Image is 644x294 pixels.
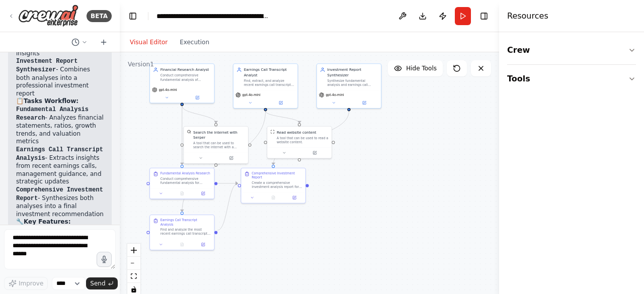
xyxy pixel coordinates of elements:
button: Switch to previous chat [67,36,92,48]
div: Financial Research AnalystConduct comprehensive fundamental analysis of {stock_symbol} by researc... [149,63,215,103]
button: Execution [174,36,215,48]
button: fit view [127,270,140,283]
g: Edge from 8fc1197e-4655-4652-9838-9a65a9dd2a96 to 2801a95d-048e-42e2-99b9-9db5c17a8809 [180,111,268,212]
strong: Key Features: [24,218,70,225]
div: Earnings Call Transcript AnalystFind, extract, and analyze recent earnings call transcripts for {... [233,63,298,109]
g: Edge from b6fb7191-762a-408d-b777-fc5f3da001c3 to 651bb5d6-c488-41aa-b1ee-88e2285b0dc2 [217,181,237,186]
strong: Tasks Workflow: [24,97,78,105]
button: Open in side panel [194,241,212,247]
div: Comprehensive Investment Report [252,171,302,180]
g: Edge from 2801a95d-048e-42e2-99b9-9db5c17a8809 to 651bb5d6-c488-41aa-b1ee-88e2285b0dc2 [217,181,237,233]
button: Visual Editor [124,36,174,48]
g: Edge from 38991ae1-3010-4147-b503-23d97f67cfd6 to 52f7d549-b5ca-4e02-893e-b7244222bdad [180,106,219,123]
li: - Analyzes financial statements, ratios, growth trends, and valuation metrics [16,106,104,146]
button: Open in side panel [266,100,296,106]
div: Find, extract, and analyze recent earnings call transcripts for {stock_symbol} to identify key in... [244,78,295,87]
div: A tool that can be used to search the internet with a search_query. Supports different search typ... [193,141,245,150]
button: Hide Tools [388,60,443,76]
div: Conduct comprehensive fundamental analysis of {stock_symbol} by researching financial statements,... [160,73,211,82]
div: BETA [87,10,112,22]
h2: 📋 [16,97,104,106]
div: Version 1 [128,60,154,68]
g: Edge from 38991ae1-3010-4147-b503-23d97f67cfd6 to b6fb7191-762a-408d-b777-fc5f3da001c3 [180,106,185,165]
li: - Combines both analyses into a professional investment report [16,57,104,97]
button: Open in side panel [194,190,212,197]
img: SerperDevTool [187,130,191,134]
div: Conduct comprehensive fundamental analysis for {stock_symbol}. Research and analyze: 1. Financial... [160,176,211,185]
div: Fundamental Analysis ResearchConduct comprehensive fundamental analysis for {stock_symbol}. Resea... [149,168,215,200]
button: Hide left sidebar [126,9,140,23]
div: Find and analyze the most recent earnings call transcripts for {stock_symbol}. Focus on: 1. Locat... [160,228,211,236]
div: Investment Report SynthesizerSynthesize fundamental analysis and earnings call insights for {stoc... [316,63,382,109]
button: Crew [507,36,636,64]
button: Send [86,277,117,289]
g: Edge from 8fc1197e-4655-4652-9838-9a65a9dd2a96 to 52783f39-efe0-4f09-bad0-f836da8ac17c [263,111,302,123]
nav: breadcrumb [156,11,270,21]
h2: 🔧 [16,218,104,226]
li: - Synthesizes both analyses into a final investment recommendation [16,186,104,218]
span: gpt-4o-mini [326,93,344,97]
code: Comprehensive Investment Report [16,186,103,202]
span: Hide Tools [406,64,437,72]
div: Fundamental Analysis Research [160,171,210,175]
code: Earnings Call Transcript Analysis [16,146,103,162]
button: Improve [4,277,48,290]
div: Create a comprehensive investment analysis report for {stock_symbol} by synthesizing the fundamen... [252,181,302,189]
div: Synthesize fundamental analysis and earnings call insights for {stock_symbol} into a comprehensiv... [328,78,378,87]
span: gpt-4o-mini [159,88,177,92]
button: Open in side panel [350,100,379,106]
img: Logo [18,5,78,27]
button: Open in side panel [285,194,303,201]
img: ScrapeWebsiteTool [271,130,275,134]
div: Comprehensive Investment ReportCreate a comprehensive investment analysis report for {stock_symbo... [240,168,306,204]
div: Read website content [277,130,316,135]
div: Earnings Call Transcript Analysis [160,218,211,227]
div: Earnings Call Transcript AnalysisFind and analyze the most recent earnings call transcripts for {... [149,215,215,250]
button: Hide right sidebar [477,9,491,23]
button: No output available [171,241,193,247]
button: Open in side panel [216,155,246,161]
div: A tool that can be used to read a website content. [277,136,329,144]
div: Search the internet with Serper [193,130,245,140]
button: zoom out [127,257,140,270]
button: zoom in [127,244,140,257]
button: Start a new chat [96,36,112,48]
button: Click to speak your automation idea [97,252,112,267]
button: Open in side panel [183,94,212,101]
button: No output available [171,190,193,197]
g: Edge from 0a19ae52-75e0-4ff4-a817-cafe389810c6 to 651bb5d6-c488-41aa-b1ee-88e2285b0dc2 [271,111,352,165]
div: Financial Research Analyst [160,67,211,72]
button: Tools [507,65,636,93]
div: Earnings Call Transcript Analyst [244,67,295,78]
span: Improve [19,279,43,287]
div: SerperDevToolSearch the internet with SerperA tool that can be used to search the internet with a... [183,126,249,164]
button: Open in side panel [300,150,330,156]
code: Investment Report Synthesizer [16,58,77,73]
div: Investment Report Synthesizer [328,67,378,78]
li: - Extracts insights from recent earnings calls, management guidance, and strategic updates [16,146,104,186]
div: ScrapeWebsiteToolRead website contentA tool that can be used to read a website content. [267,126,332,159]
span: gpt-4o-mini [243,93,261,97]
code: Fundamental Analysis Research [16,106,89,122]
h4: Resources [507,10,548,22]
button: No output available [262,194,284,201]
span: Send [90,279,105,287]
